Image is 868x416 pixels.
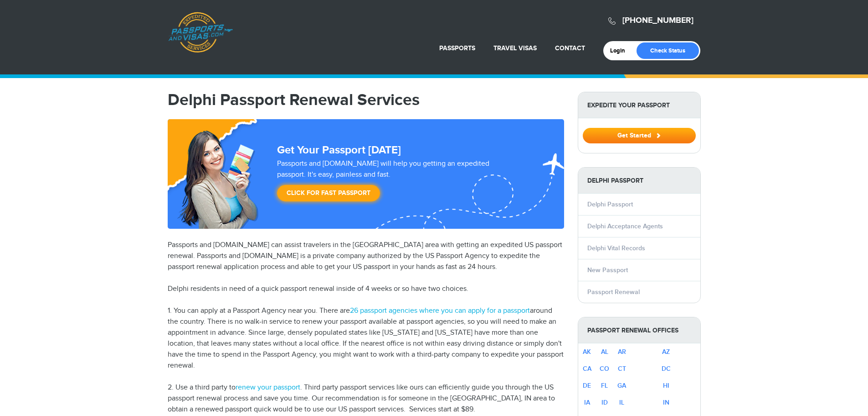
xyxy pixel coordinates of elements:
[583,132,696,139] a: Get Started
[273,158,522,206] div: Passports and [DOMAIN_NAME] will help you getting an expedited passport. It's easy, painless and ...
[277,143,401,157] strong: Get Your Passport [DATE]
[583,128,696,143] button: Get Started
[578,168,700,194] strong: Delphi Passport
[601,382,608,390] a: FL
[600,365,609,373] a: CO
[168,12,233,53] a: Passports & [DOMAIN_NAME]
[618,365,626,373] a: CT
[618,348,626,356] a: AR
[168,382,564,415] p: 2. Use a third party to . Third party passport services like ours can efficiently guide you throu...
[493,44,537,52] a: Travel Visas
[583,365,591,373] a: CA
[439,44,475,52] a: Passports
[662,348,670,356] a: AZ
[663,399,669,406] a: IN
[622,16,693,26] a: [PHONE_NUMBER]
[555,44,585,52] a: Contact
[578,92,700,118] strong: Expedite Your Passport
[617,382,626,390] a: GA
[168,92,564,108] h1: Delphi Passport Renewal Services
[637,42,699,59] a: Check Status
[662,365,671,373] a: DC
[583,348,591,356] a: AK
[578,317,700,343] strong: Passport Renewal Offices
[168,305,564,371] p: 1. You can apply at a Passport Agency near you. There are around the country. There is no walk-in...
[168,240,564,273] p: Passports and [DOMAIN_NAME] can assist travelers in the [GEOGRAPHIC_DATA] area with getting an ex...
[587,222,663,230] a: Delphi Acceptance Agents
[587,266,628,274] a: New Passport
[236,383,300,392] a: renew your passport
[601,399,608,406] a: ID
[619,399,624,406] a: IL
[663,382,669,390] a: HI
[587,200,633,208] a: Delphi Passport
[601,348,608,356] a: AL
[583,382,591,390] a: DE
[350,306,530,315] a: 26 passport agencies where you can apply for a passport
[587,288,640,296] a: Passport Renewal
[168,284,564,295] p: Delphi residents in need of a quick passport renewal inside of 4 weeks or so have two choices.
[587,244,645,252] a: Delphi Vital Records
[610,47,632,54] a: Login
[277,185,380,201] a: Click for Fast Passport
[584,399,590,406] a: IA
